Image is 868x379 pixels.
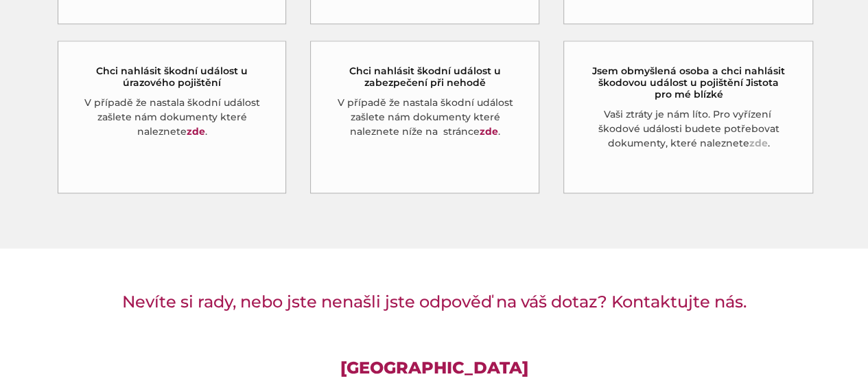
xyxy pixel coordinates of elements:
p: Vaši ztráty je nám líto. Pro vyřízení škodové události budete potřebovat dokumenty, které nalezne... [588,107,788,151]
h3: Nevíte si rady, nebo jste nenašli jste odpověď na váš dotaz? Kontaktujte nás. [54,292,815,312]
h5: Jsem obmyšlená osoba a chci nahlásit škodovou událost u pojištění Jistota pro mé blízké [588,65,788,100]
p: V případě že nastala škodní událost zašlete nám dokumenty které naleznete . [82,96,262,139]
strong: [GEOGRAPHIC_DATA] [340,358,528,378]
p: V případě že nastala škodní událost zašlete nám dokumenty které naleznete níže na stránce . [335,96,515,139]
a: zde [186,125,204,138]
h5: Chci nahlásit škodní událost u úrazového pojištění [82,65,262,89]
h5: Chci nahlásit škodní událost u zabezpečení při nehodě [335,65,515,89]
a: zde [480,125,498,138]
a: zde [749,137,767,149]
